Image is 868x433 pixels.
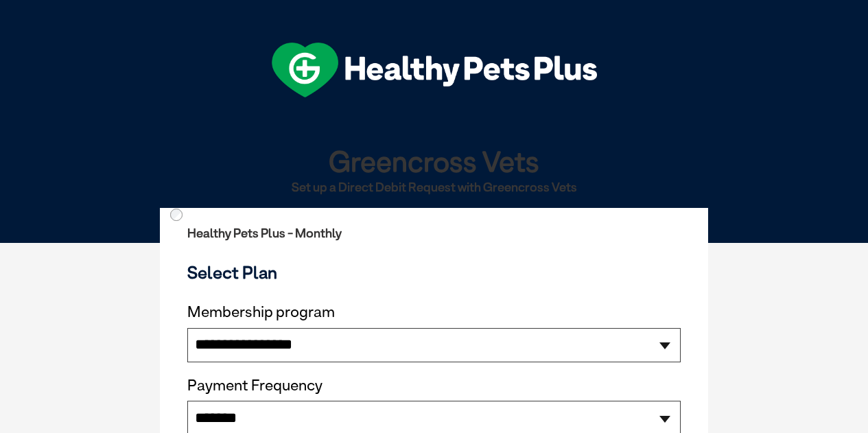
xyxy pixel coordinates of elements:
[187,377,322,395] label: Payment Frequency
[187,262,681,283] h3: Select Plan
[187,303,681,321] label: Membership program
[272,43,597,97] img: hpp-logo-landscape-green-white.png
[165,180,703,194] h2: Set up a Direct Debit Request with Greencross Vets
[165,145,703,176] h1: Greencross Vets
[187,226,681,240] h2: Healthy Pets Plus - Monthly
